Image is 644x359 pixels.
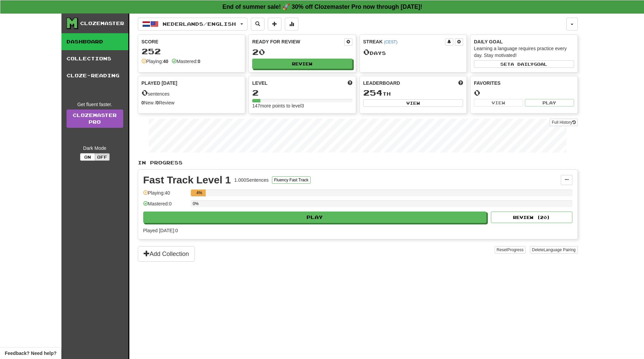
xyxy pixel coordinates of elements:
span: Progress [507,247,523,252]
div: Score [142,38,242,45]
span: 0 [363,47,370,57]
div: Learning a language requires practice every day. Stay motivated! [474,45,574,59]
button: Search sentences [251,18,264,31]
button: Add Collection [138,246,195,262]
div: Playing: [142,58,168,65]
div: 252 [142,47,242,56]
div: Mastered: [172,58,200,65]
div: Day s [363,48,463,57]
button: On [80,153,95,161]
strong: 40 [163,59,168,64]
span: Leaderboard [363,80,400,86]
strong: 0 [156,100,159,105]
div: Streak [363,38,445,45]
button: Review [252,59,352,69]
div: sentences [142,88,242,97]
div: Dark Mode [67,145,123,152]
button: Full History [550,119,577,126]
div: Favorites [474,80,574,86]
button: Nederlands/English [138,18,247,31]
button: View [474,99,523,106]
button: Review (20) [491,212,572,223]
button: View [363,99,463,107]
div: 20 [252,48,352,56]
p: In Progress [138,159,578,166]
span: Played [DATE]: 0 [143,228,178,233]
span: Level [252,80,268,86]
div: Daily Goal [474,38,574,45]
div: th [363,88,463,97]
div: 1.000 Sentences [234,177,269,183]
div: 0 [474,88,574,97]
div: 4% [193,190,206,196]
button: ResetProgress [495,246,526,254]
div: Playing: 40 [143,190,187,201]
button: Off [95,153,110,161]
span: Nederlands / English [163,21,236,27]
div: Mastered: 0 [143,200,187,212]
a: (CEST) [384,40,398,44]
span: Language Pairing [544,247,575,252]
span: This week in points, UTC [458,80,463,86]
a: Collections [61,50,128,67]
button: Play [143,212,487,223]
span: a daily [511,62,534,66]
div: Clozemaster [80,20,124,27]
button: DeleteLanguage Pairing [530,246,578,254]
a: ClozemasterPro [67,109,123,128]
div: New / Review [142,99,242,106]
button: Play [525,99,574,106]
button: Seta dailygoal [474,60,574,68]
span: 254 [363,88,383,97]
div: Ready for Review [252,38,344,45]
div: Fast Track Level 1 [143,175,231,185]
strong: 0 [142,100,144,105]
button: More stats [285,18,298,31]
strong: 0 [198,59,200,64]
button: Fluency Fast Track [272,176,310,184]
div: 2 [252,88,352,97]
span: Played [DATE] [142,80,178,86]
span: 0 [142,88,148,97]
div: Get fluent faster. [67,101,123,108]
button: Add sentence to collection [268,18,281,31]
strong: End of summer sale! 🚀 30% off Clozemaster Pro now through [DATE]! [222,3,422,10]
a: Cloze-Reading [61,67,128,84]
span: Open feedback widget [5,350,56,357]
div: 147 more points to level 3 [252,102,352,109]
a: Dashboard [61,33,128,50]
